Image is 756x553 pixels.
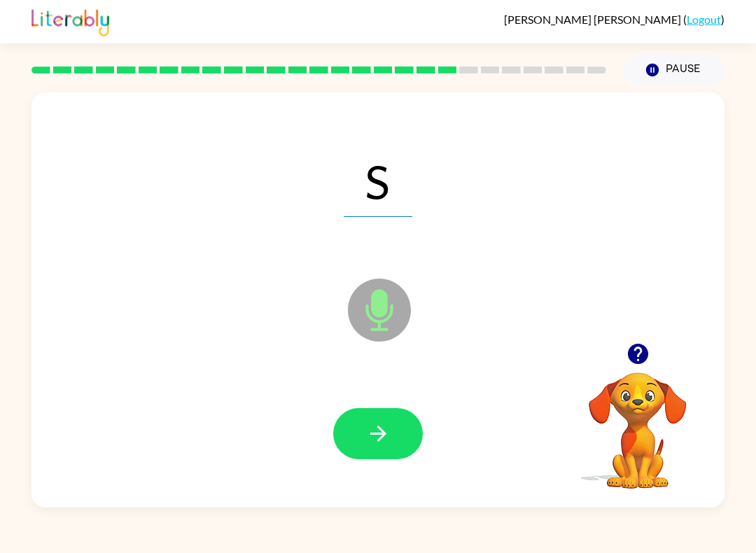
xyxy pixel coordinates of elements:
a: Logout [687,13,721,26]
video: Your browser must support playing .mp4 files to use Literably. Please try using another browser. [568,351,708,491]
img: Literably [31,6,109,36]
div: ( ) [504,13,724,26]
span: [PERSON_NAME] [PERSON_NAME] [504,13,683,26]
button: Pause [623,54,724,86]
span: S [344,144,412,217]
